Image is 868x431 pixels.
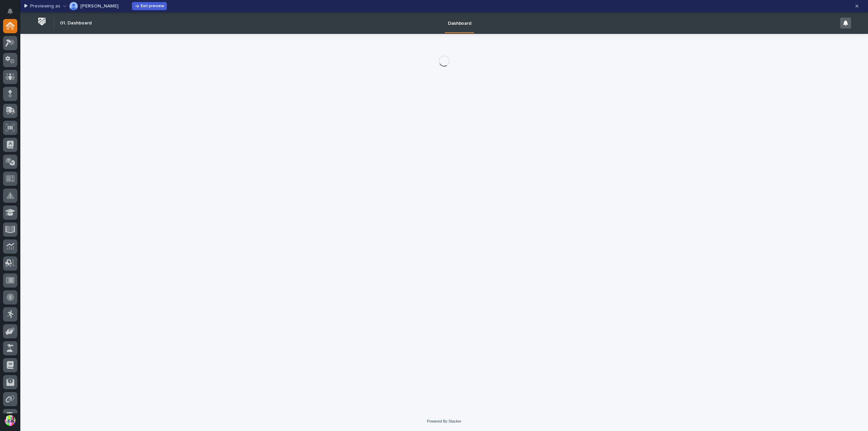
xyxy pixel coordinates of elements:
p: Dashboard [448,12,471,26]
img: Spenser Yoder [70,2,78,10]
button: Spenser Yoder[PERSON_NAME] [63,1,118,12]
h2: 01. Dashboard [60,20,92,26]
div: Notifications [8,8,17,19]
p: Previewing as [30,3,60,9]
button: users-avatar [3,413,17,428]
button: Exit preview [132,2,167,10]
a: Dashboard [445,12,474,32]
p: [PERSON_NAME] [80,4,118,8]
button: Notifications [3,4,17,18]
a: Powered By Stacker [427,419,461,423]
span: Exit preview [141,4,164,8]
img: Workspace Logo [36,15,48,28]
a: Workspace Logo [34,12,50,34]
